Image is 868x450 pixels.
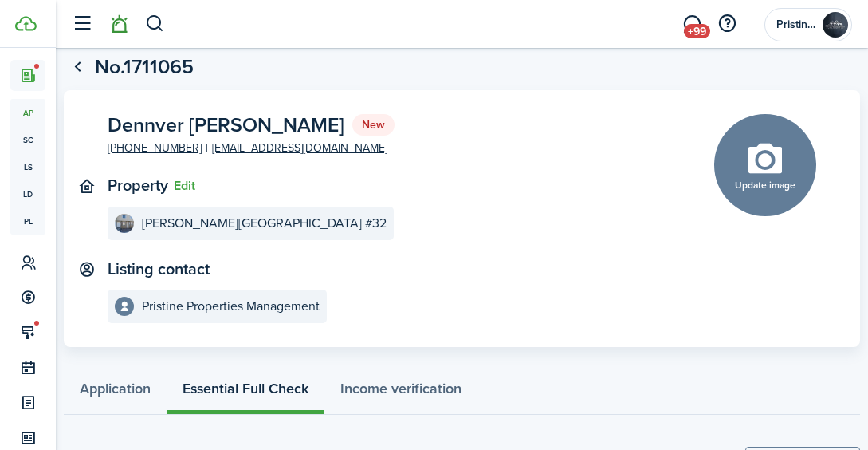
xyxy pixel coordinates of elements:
[108,140,202,156] a: [PHONE_NUMBER]
[145,10,165,37] button: Search
[64,53,91,81] a: Go back
[10,126,45,153] a: sc
[776,19,816,30] span: Pristine Properties Management
[212,140,387,156] a: [EMAIL_ADDRESS][DOMAIN_NAME]
[108,260,210,278] text-item: Listing contact
[95,52,194,82] h1: No.1711065
[108,115,344,135] span: Dennver [PERSON_NAME]
[67,9,97,39] button: Open sidebar
[324,367,477,414] a: Income verification
[713,10,740,37] button: Open resource center
[142,299,320,314] e-details-info-title: Pristine Properties Management
[10,153,45,180] a: ls
[64,367,167,414] a: Application
[142,216,387,231] e-details-info-title: [PERSON_NAME][GEOGRAPHIC_DATA] #32
[10,207,45,235] a: pl
[115,214,134,233] img: Pheasant Glen Town House #32
[677,4,707,45] a: Messaging
[10,99,45,126] a: ap
[104,4,134,45] a: Notifications
[352,114,395,136] status: New
[108,176,168,195] text-item: Property
[714,114,816,216] button: Update image
[15,16,37,31] img: TenantCloud
[10,180,45,207] a: ld
[823,12,848,37] img: Pristine Properties Management
[684,24,710,38] span: +99
[174,179,195,193] button: Edit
